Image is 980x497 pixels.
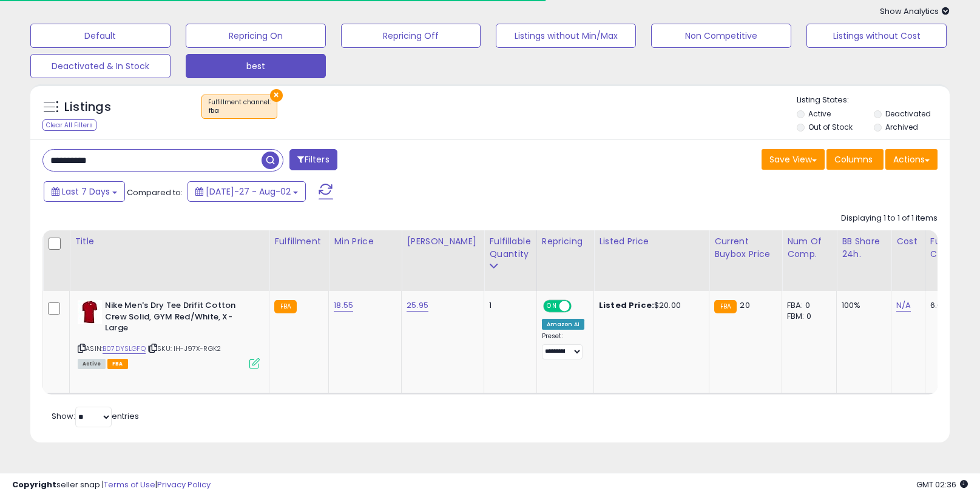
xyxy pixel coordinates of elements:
[930,300,973,311] div: 6.67
[341,24,481,48] button: Repricing Off
[188,181,306,202] button: [DATE]-27 - Aug-02
[896,299,911,312] a: N/A
[808,122,853,132] label: Out of Stock
[489,300,527,311] div: 1
[78,300,102,324] img: 21TdSjekmuL._SL40_.jpg
[12,479,56,490] strong: Copyright
[147,344,221,353] span: | SKU: IH-J97X-RGK2
[787,300,827,311] div: FBA: 0
[808,108,831,119] label: Active
[651,24,791,48] button: Non Competitive
[186,54,326,78] button: best
[12,479,211,491] div: seller snap | |
[289,149,337,170] button: Filters
[787,235,831,261] div: Num of Comp.
[797,95,950,106] p: Listing States:
[714,300,737,313] small: FBA
[107,359,128,369] span: FBA
[407,299,428,312] a: 25.95
[834,153,873,165] span: Columns
[544,301,559,312] span: ON
[42,119,96,131] div: Clear All Filters
[842,300,882,311] div: 100%
[30,54,171,78] button: Deactivated & In Stock
[334,299,353,312] a: 18.55
[407,235,479,248] div: [PERSON_NAME]
[78,359,106,369] span: All listings currently available for purchase on Amazon
[599,300,700,311] div: $20.00
[826,149,884,170] button: Columns
[104,479,155,490] a: Terms of Use
[569,301,589,312] span: OFF
[896,235,920,248] div: Cost
[64,99,111,116] h5: Listings
[916,479,968,490] span: 2025-08-11 02:36 GMT
[787,311,827,322] div: FBM: 0
[542,319,584,330] div: Amazon AI
[930,235,977,261] div: Fulfillment Cost
[103,344,146,354] a: B07DYSLGFQ
[52,410,139,422] span: Show: entries
[496,24,636,48] button: Listings without Min/Max
[208,107,271,115] div: fba
[208,98,271,116] span: Fulfillment channel :
[274,235,323,248] div: Fulfillment
[334,235,396,248] div: Min Price
[78,300,260,367] div: ASIN:
[206,185,291,198] span: [DATE]-27 - Aug-02
[62,185,110,198] span: Last 7 Days
[714,235,777,261] div: Current Buybox Price
[599,235,704,248] div: Listed Price
[885,122,918,132] label: Archived
[105,300,252,337] b: Nike Men's Dry Tee Drifit Cotton Crew Solid, GYM Red/White, X-Large
[542,235,589,248] div: Repricing
[274,300,297,313] small: FBA
[599,299,654,311] b: Listed Price:
[157,479,211,490] a: Privacy Policy
[880,5,950,17] span: Show Analytics
[842,235,886,261] div: BB Share 24h.
[30,24,171,48] button: Default
[489,235,531,261] div: Fulfillable Quantity
[127,187,183,198] span: Compared to:
[841,213,938,224] div: Displaying 1 to 1 of 1 items
[44,181,125,202] button: Last 7 Days
[740,299,749,311] span: 20
[885,108,931,119] label: Deactivated
[270,89,283,102] button: ×
[75,235,264,248] div: Title
[186,24,326,48] button: Repricing On
[885,149,938,170] button: Actions
[806,24,947,48] button: Listings without Cost
[762,149,825,170] button: Save View
[542,332,584,359] div: Preset:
